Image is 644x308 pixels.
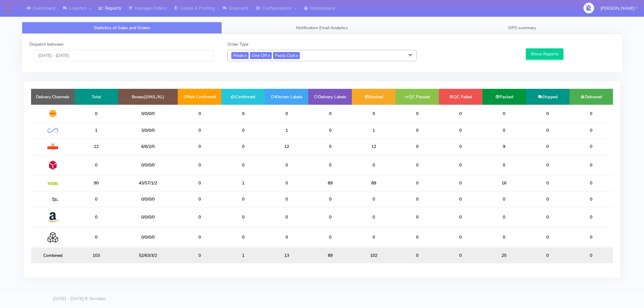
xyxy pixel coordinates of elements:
td: 0 [569,247,613,263]
td: Boxes(S/M/L/XL) [118,89,178,105]
img: Royal Mail [47,143,58,150]
img: Yodel [47,182,58,185]
td: 0 [352,207,395,227]
td: 0 [75,155,118,175]
td: 0 [178,175,221,191]
td: 0 [221,105,265,122]
td: 0 [395,247,439,263]
td: 0 [75,191,118,207]
td: 0/0/0/0 [118,155,178,175]
img: DPD [47,160,58,170]
td: 0 [395,155,439,175]
td: 0 [395,207,439,227]
td: 0 [569,138,613,155]
td: 6/6/2/0 [118,138,178,155]
td: 0/0/0/0 [118,227,178,247]
td: 0 [395,191,439,207]
span: Meals [231,52,249,59]
td: 25 [482,247,526,263]
td: 0 [352,105,395,122]
td: 0 [439,105,482,122]
td: 0 [308,155,352,175]
td: 0 [265,191,308,207]
td: 0 [526,227,569,247]
td: 0 [526,247,569,263]
td: 0/0/0/0 [118,105,178,122]
td: 0 [569,122,613,138]
span: One Off [250,52,272,59]
td: 12 [352,138,395,155]
td: 0 [221,138,265,155]
td: 0 [178,138,221,155]
td: 0 [308,138,352,155]
td: 0 [526,155,569,175]
td: 16 [482,175,526,191]
td: 0 [526,105,569,122]
td: 0 [178,105,221,122]
span: Pasta Club [273,52,300,59]
td: 0 [265,175,308,191]
td: 0/0/0/0 [118,207,178,227]
td: Confirmed [221,89,265,105]
ul: Tabs [22,22,622,34]
td: 89 [352,175,395,191]
td: 0 [569,207,613,227]
td: 0 [75,227,118,247]
td: Not Confirmed [178,89,221,105]
td: QC Passed [395,89,439,105]
img: MaxOptra [47,198,58,202]
a: x [295,52,298,58]
td: 0 [526,122,569,138]
span: Statistics of Sales and Orders [94,25,150,31]
td: 0 [265,105,308,122]
td: Total [75,89,118,105]
td: 0 [352,191,395,207]
td: 89 [308,175,352,191]
td: 0 [439,247,482,263]
td: 0 [569,175,613,191]
td: 0 [395,175,439,191]
td: 0 [439,191,482,207]
td: 0 [352,155,395,175]
span: OPS summary [508,25,536,31]
td: 52/63/3/2 [118,247,178,263]
input: Pick the Daterange [34,50,214,61]
td: 90 [75,175,118,191]
td: 0 [439,227,482,247]
td: 103 [75,247,118,263]
button: Show Reports [526,48,563,60]
td: Booked [352,89,395,105]
label: Dispatch between [29,41,64,47]
td: 0 [569,155,613,175]
td: 0 [439,175,482,191]
td: Delivery Labels [308,89,352,105]
td: 0 [308,227,352,247]
td: Kitchen Labels [265,89,308,105]
td: 0 [221,155,265,175]
td: 0 [395,122,439,138]
td: 3/0/0/0 [118,122,178,138]
td: 0 [482,227,526,247]
td: 0 [221,122,265,138]
td: Delivery Channels [31,89,75,105]
td: 0 [221,227,265,247]
td: 0 [265,207,308,227]
td: 0 [526,138,569,155]
td: 1 [221,247,265,263]
td: 0 [221,191,265,207]
td: 1 [75,122,118,138]
a: x [267,52,270,58]
td: 0 [178,207,221,227]
label: Order Type [227,41,248,47]
a: x [244,52,247,58]
td: 0 [352,227,395,247]
td: Delivered [569,89,613,105]
td: 9 [482,138,526,155]
td: 0 [308,105,352,122]
td: 43/57/1/2 [118,175,178,191]
td: 0 [395,105,439,122]
td: 0 [178,155,221,175]
td: 0 [221,207,265,227]
td: 0 [569,227,613,247]
td: 0 [526,175,569,191]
